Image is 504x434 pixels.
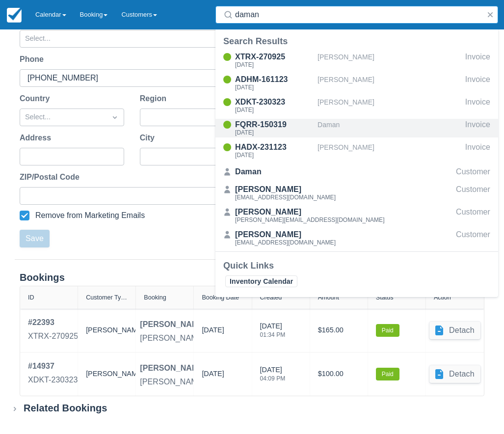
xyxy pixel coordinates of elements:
[235,62,314,68] div: [DATE]
[235,74,314,85] div: ADHM-161123
[215,96,498,115] a: XDKT-230323[DATE][PERSON_NAME]Invoice
[144,294,166,301] div: Booking
[235,130,314,136] div: [DATE]
[376,324,399,337] label: Paid
[7,8,22,23] img: checkfront-main-nav-mini-logo.png
[235,51,314,63] div: XTRX-270925
[465,51,490,70] div: Invoice
[86,294,128,301] div: Customer Type
[235,119,314,131] div: FQRR-150319
[260,294,282,301] div: Created
[20,171,83,183] label: ZIP/Postal Code
[235,240,336,245] div: [EMAIL_ADDRESS][DOMAIN_NAME]
[215,164,498,180] a: DamanCustomer
[202,325,224,340] div: [DATE]
[225,275,297,287] a: Inventory Calendar
[140,132,159,144] label: City
[318,141,461,160] div: [PERSON_NAME]
[215,229,498,247] a: [PERSON_NAME][EMAIL_ADDRESS][DOMAIN_NAME]Customer
[202,294,239,301] div: Booking Date
[318,51,461,70] div: [PERSON_NAME]
[235,194,336,200] div: [EMAIL_ADDRESS][DOMAIN_NAME]
[215,206,498,225] a: [PERSON_NAME][PERSON_NAME][EMAIL_ADDRESS][DOMAIN_NAME]Customer
[318,74,461,92] div: [PERSON_NAME]
[86,360,128,388] div: [PERSON_NAME]
[20,271,484,284] div: Bookings
[260,376,286,381] div: 04:09 PM
[28,360,78,372] div: # 14937
[28,317,78,344] a: #22393XTRX-270925
[456,206,490,225] div: Customer
[28,294,34,301] div: ID
[318,119,461,137] div: Daman
[235,184,336,195] div: [PERSON_NAME]
[140,93,170,105] label: Region
[456,229,490,247] div: Customer
[223,35,490,47] div: Search Results
[235,229,336,241] div: [PERSON_NAME]
[140,319,206,330] div: [PERSON_NAME]
[215,51,498,70] a: XTRX-270925[DATE][PERSON_NAME]Invoice
[465,119,490,137] div: Invoice
[429,365,480,383] button: Detach
[235,152,314,158] div: [DATE]
[20,132,55,144] label: Address
[235,107,314,113] div: [DATE]
[260,365,286,387] div: [DATE]
[235,84,314,90] div: [DATE]
[35,211,145,220] div: Remove from Marketing Emails
[235,96,314,108] div: XDKT-230323
[235,141,314,153] div: HADX-231123
[110,112,120,122] span: Dropdown icon
[215,141,498,160] a: HADX-231123[DATE][PERSON_NAME]Invoice
[260,321,286,344] div: [DATE]
[235,6,482,24] input: Search ( / )
[25,33,221,44] div: Select...
[235,206,385,218] div: [PERSON_NAME]
[86,317,128,344] div: [PERSON_NAME]
[456,166,490,178] div: Customer
[456,184,490,202] div: Customer
[318,294,339,301] div: Amount
[28,360,78,388] a: #14937XDKT-230323
[202,369,224,383] div: [DATE]
[140,332,259,344] div: [PERSON_NAME] Room Booking
[318,360,360,388] div: $100.00
[215,184,498,202] a: [PERSON_NAME][EMAIL_ADDRESS][DOMAIN_NAME]Customer
[20,93,53,105] label: Country
[465,74,490,92] div: Invoice
[429,322,480,339] button: Detach
[28,374,78,386] div: XDKT-230323
[140,376,259,388] div: [PERSON_NAME] Room Booking
[318,317,360,344] div: $165.00
[235,166,314,178] div: Daman
[465,141,490,160] div: Invoice
[260,332,286,338] div: 01:34 PM
[24,402,107,414] div: Related Bookings
[140,362,206,374] div: [PERSON_NAME]
[28,330,78,342] div: XTRX-270925
[215,74,498,92] a: ADHM-161123[DATE][PERSON_NAME]Invoice
[235,217,385,223] div: [PERSON_NAME][EMAIL_ADDRESS][DOMAIN_NAME]
[28,317,78,328] div: # 22393
[318,96,461,115] div: [PERSON_NAME]
[223,260,490,271] div: Quick Links
[465,96,490,115] div: Invoice
[376,368,399,380] label: Paid
[215,119,498,137] a: FQRR-150319[DATE]DamanInvoice
[20,54,48,65] label: Phone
